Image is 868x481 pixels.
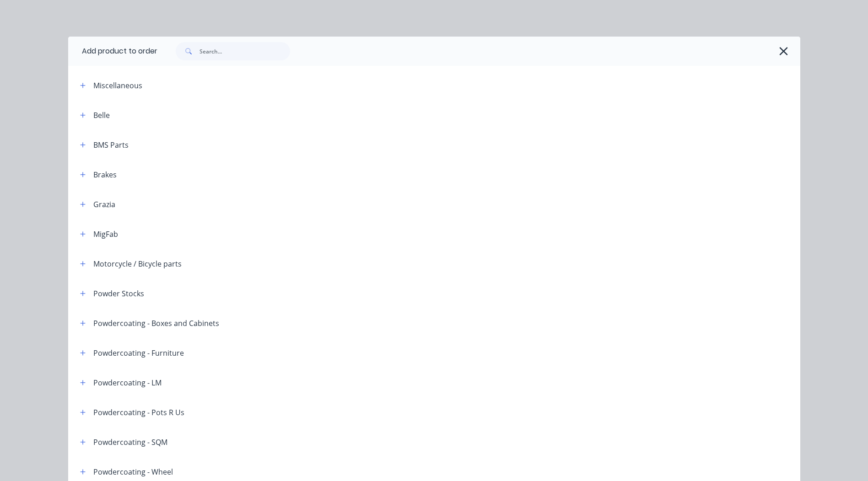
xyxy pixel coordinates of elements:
[93,437,167,448] div: Powdercoating - SQM
[93,288,144,299] div: Powder Stocks
[93,110,110,121] div: Belle
[68,37,157,66] div: Add product to order
[93,318,219,329] div: Powdercoating - Boxes and Cabinets
[93,229,118,240] div: MigFab
[93,169,117,180] div: Brakes
[93,407,184,418] div: Powdercoating - Pots R Us
[93,347,184,358] div: Powdercoating - Furniture
[199,42,290,60] input: Search...
[93,139,129,150] div: BMS Parts
[93,377,162,388] div: Powdercoating - LM
[93,466,173,477] div: Powdercoating - Wheel
[93,199,115,210] div: Grazia
[93,80,142,91] div: Miscellaneous
[93,258,182,269] div: Motorcycle / Bicycle parts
